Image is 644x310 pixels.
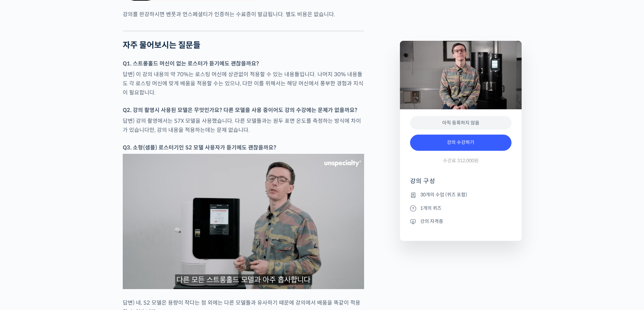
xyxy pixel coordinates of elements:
[104,224,113,229] span: 설정
[21,224,25,229] span: 홈
[123,70,364,97] p: 답변) 이 강의 내용의 약 70%는 로스팅 머신에 상관없이 적용할 수 있는 내용들입니다. 나머지 30% 내용들도 각 로스팅 머신에 맞게 배움을 적용할 수는 있으나, 다만 이를...
[2,214,45,231] a: 홈
[45,214,87,231] a: 대화
[123,40,200,50] strong: 자주 물어보시는 질문들
[410,116,511,130] div: 아직 등록하지 않음
[62,224,70,230] span: 대화
[123,144,276,151] strong: Q3. 소형(샘플) 로스터기인 S2 모델 사용자가 듣기에도 괜찮을까요?
[410,191,511,199] li: 30개의 수업 (퀴즈 포함)
[410,177,511,191] h4: 강의 구성
[123,107,357,114] strong: Q2. 강의 촬영시 사용된 모델은 무엇인가요? 다른 모델을 사용 중이어도 강의 수강에는 문제가 없을까요?
[87,214,130,231] a: 설정
[123,60,259,67] strong: Q1. 스트롱홀드 머신이 없는 로스터가 듣기에도 괜찮을까요?
[123,116,364,135] p: 답변) 강의 촬영에서는 S7X 모델을 사용했습니다. 다른 모델들과는 원두 표면 온도를 측정하는 방식에 차이가 있습니다만, 강의 내용을 적용하는데는 문제 없습니다.
[123,10,364,19] p: 강의를 완강하시면 벤풋과 언스페셜티가 인증하는 수료증이 발급됩니다. 별도 비용은 없습니다.
[410,204,511,212] li: 1개의 퀴즈
[410,135,511,151] a: 강의 수강하기
[443,158,479,164] span: 수강료 312,000원
[410,217,511,225] li: 강의 자격증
